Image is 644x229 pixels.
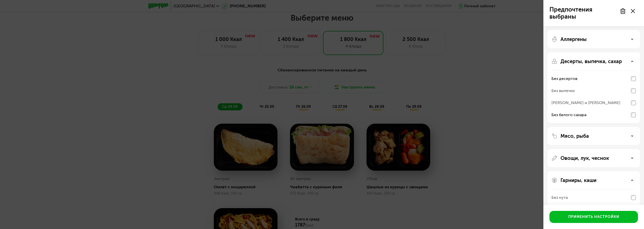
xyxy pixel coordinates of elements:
[560,58,622,64] p: Десерты, выпечка, сахар
[568,214,619,219] div: Применить настройки
[551,195,568,201] div: Без нута
[551,76,577,82] div: Без десертов
[551,88,575,94] div: Без выпечки
[560,133,589,139] p: Мясо, рыба
[560,155,609,161] p: Овощи, лук, чеснок
[549,6,617,20] p: Предпочтения выбраны
[549,211,638,223] button: Применить настройки
[560,177,596,183] p: Гарниры, каши
[560,36,587,42] p: Аллергены
[551,112,586,118] div: Без белого сахара
[551,100,620,106] div: [PERSON_NAME] и [PERSON_NAME]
